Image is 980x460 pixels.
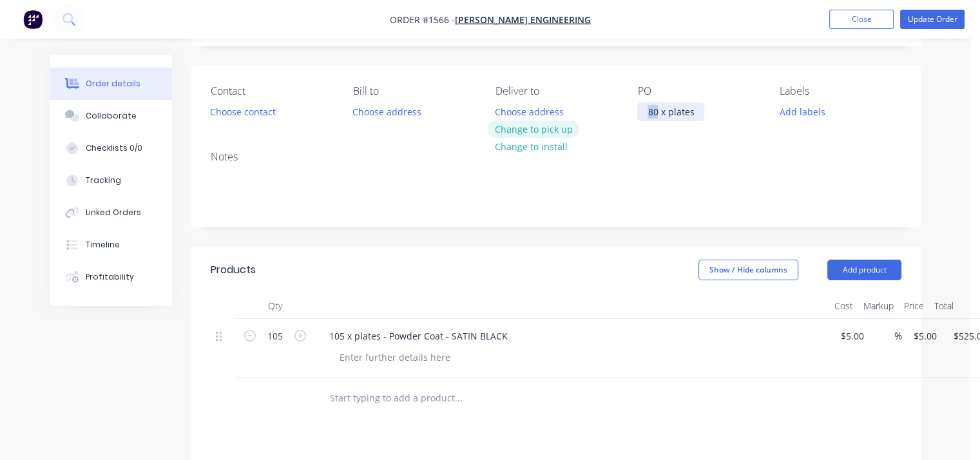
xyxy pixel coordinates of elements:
[637,85,759,97] div: PO
[858,293,899,319] div: Markup
[698,260,798,280] button: Show / Hide columns
[86,239,120,251] div: Timeline
[346,102,428,120] button: Choose address
[211,85,332,97] div: Contact
[86,271,134,283] div: Profitability
[780,85,901,97] div: Labels
[488,102,570,120] button: Choose address
[50,68,172,100] button: Order details
[50,196,172,229] button: Linked Orders
[50,100,172,132] button: Collaborate
[86,175,121,186] div: Tracking
[637,102,704,121] div: 80 x plates
[495,85,617,97] div: Deliver to
[50,229,172,261] button: Timeline
[900,10,965,29] button: Update Order
[86,110,137,122] div: Collaborate
[827,260,901,280] button: Add product
[829,293,858,319] div: Cost
[319,327,518,345] div: 105 x plates - Powder Coat - SATIN BLACK
[929,293,959,319] div: Total
[899,293,929,319] div: Price
[86,78,140,90] div: Order details
[353,85,475,97] div: Bill to
[894,329,902,343] span: %
[211,262,256,278] div: Products
[773,102,832,120] button: Add labels
[86,142,142,154] div: Checklists 0/0
[329,385,587,411] input: Start typing to add a product...
[50,132,172,164] button: Checklists 0/0
[86,207,141,218] div: Linked Orders
[488,120,579,138] button: Change to pick up
[204,102,283,120] button: Choose contact
[211,151,901,163] div: Notes
[23,10,43,29] img: Factory
[455,14,591,26] a: [PERSON_NAME] Engineering
[829,10,894,29] button: Close
[390,14,455,26] span: Order #1566 -
[488,138,574,155] button: Change to install
[50,164,172,196] button: Tracking
[236,293,314,319] div: Qty
[50,261,172,293] button: Profitability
